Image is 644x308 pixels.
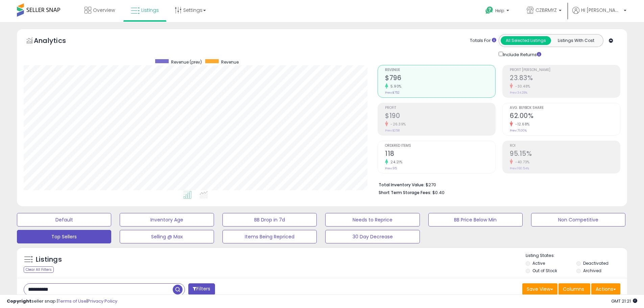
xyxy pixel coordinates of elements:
[510,144,620,148] span: ROI
[470,38,496,44] div: Totals For
[58,298,87,304] a: Terms of Use
[432,189,445,196] span: $0.40
[7,298,117,305] div: seller snap | |
[385,91,400,95] small: Prev: $752
[379,182,425,188] b: Total Inventory Value:
[379,180,615,188] li: $270
[388,160,402,165] small: 24.21%
[385,74,495,83] h2: $796
[379,190,431,195] b: Short Term Storage Fees:
[510,112,620,121] h2: 62.00%
[93,7,115,14] span: Overview
[88,298,117,304] a: Privacy Policy
[510,106,620,110] span: Avg. Buybox Share
[221,59,239,65] span: Revenue
[480,1,516,22] a: Help
[385,144,495,148] span: Ordered Items
[563,286,584,292] span: Columns
[591,283,620,295] button: Actions
[495,8,504,14] span: Help
[120,230,214,243] button: Selling @ Max
[385,106,495,110] span: Profit
[581,7,622,14] span: Hi [PERSON_NAME]
[611,298,637,304] span: 2025-08-11 21:21 GMT
[513,84,530,89] small: -30.48%
[325,213,420,227] button: Needs to Reprice
[17,230,111,243] button: Top Sellers
[120,213,214,227] button: Inventory Age
[510,74,620,83] h2: 23.83%
[34,36,79,47] h5: Analytics
[510,150,620,159] h2: 95.15%
[532,260,545,266] label: Active
[188,283,215,295] button: Filters
[572,7,626,22] a: Hi [PERSON_NAME]
[513,160,530,165] small: -40.73%
[510,166,529,170] small: Prev: 160.54%
[513,122,530,127] small: -12.68%
[531,213,625,227] button: Non Competitive
[171,59,202,65] span: Revenue (prev)
[501,36,551,45] button: All Selected Listings
[551,36,601,45] button: Listings With Cost
[385,166,397,170] small: Prev: 95
[532,268,557,274] label: Out of Stock
[36,255,62,264] h5: Listings
[526,253,627,259] p: Listing States:
[535,7,557,14] span: CZBRMYZ
[510,91,527,95] small: Prev: 34.28%
[17,213,111,227] button: Default
[510,128,527,133] small: Prev: 71.00%
[222,213,317,227] button: BB Drop in 7d
[428,213,523,227] button: BB Price Below Min
[388,122,406,127] small: -26.39%
[494,50,549,58] div: Include Returns
[385,112,495,121] h2: $190
[222,230,317,243] button: Items Being Repriced
[583,268,601,274] label: Archived
[385,68,495,72] span: Revenue
[7,298,31,304] strong: Copyright
[388,84,402,89] small: 5.90%
[24,266,54,273] div: Clear All Filters
[141,7,159,14] span: Listings
[510,68,620,72] span: Profit [PERSON_NAME]
[485,6,494,15] i: Get Help
[522,283,557,295] button: Save View
[385,150,495,159] h2: 118
[558,283,590,295] button: Columns
[325,230,420,243] button: 30 Day Decrease
[583,260,609,266] label: Deactivated
[385,128,400,133] small: Prev: $258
